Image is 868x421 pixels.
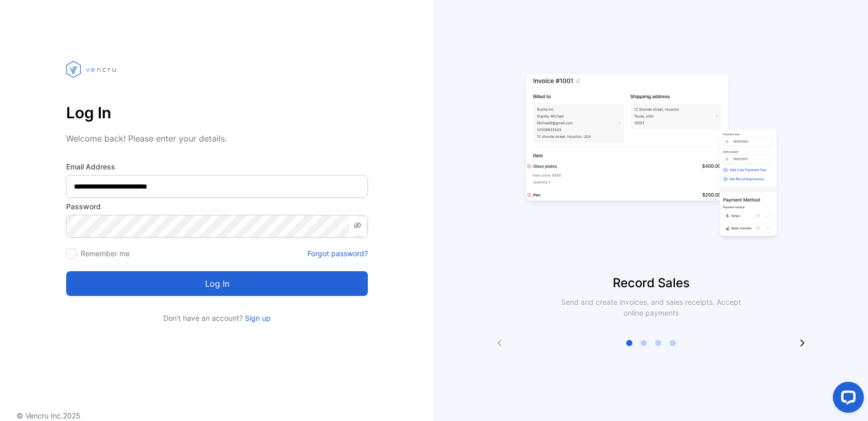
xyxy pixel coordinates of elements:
button: Log in [66,271,368,296]
img: slider image [522,41,780,274]
p: Don't have an account? [66,313,368,323]
p: Send and create invoices, and sales receipts. Accept online payments [552,297,750,318]
iframe: LiveChat chat widget [825,378,868,421]
p: Record Sales [434,274,868,292]
p: Welcome back! Please enter your details. [66,132,368,145]
label: Email Address [66,161,368,172]
a: Forgot password? [307,248,368,259]
img: vencru logo [66,41,118,97]
label: Password [66,201,368,212]
a: Sign up [243,314,271,322]
p: Log In [66,100,368,125]
label: Remember me [81,249,130,258]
